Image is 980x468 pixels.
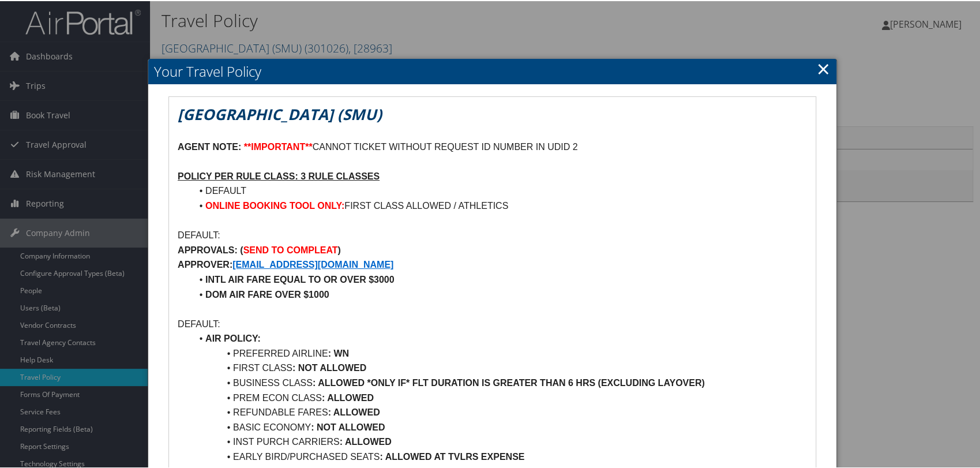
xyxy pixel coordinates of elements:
[192,360,807,375] li: FIRST CLASS
[292,362,295,372] strong: :
[192,375,807,390] li: BUSINESS CLASS
[178,227,807,242] p: DEFAULT:
[337,244,340,254] strong: )
[178,141,241,151] strong: AGENT NOTE:
[178,259,232,268] strong: APPROVER:
[205,289,329,298] strong: DOM AIR FARE OVER $1000
[328,406,380,416] strong: : ALLOWED
[380,451,524,460] strong: : ALLOWED AT TVLRS EXPENSE
[313,377,705,387] strong: : ALLOWED *ONLY IF* FLT DURATION IS GREATER THAN 6 HRS (EXCLUDING LAYOVER)
[232,259,393,268] a: [EMAIL_ADDRESS][DOMAIN_NAME]
[178,138,807,153] p: CANNOT TICKET WITHOUT REQUEST ID NUMBER IN UDID 2
[311,421,385,431] strong: : NOT ALLOWED
[322,392,374,402] strong: : ALLOWED
[205,200,344,209] strong: ONLINE BOOKING TOOL ONLY:
[192,448,807,463] li: EARLY BIRD/PURCHASED SEATS
[178,316,807,331] p: DEFAULT:
[192,419,807,434] li: BASIC ECONOMY
[192,182,807,197] li: DEFAULT
[178,103,382,123] em: [GEOGRAPHIC_DATA] (SMU)
[205,332,261,342] strong: AIR POLICY:
[192,197,807,212] li: FIRST CLASS ALLOWED / ATHLETICS
[192,390,807,405] li: PREM ECON CLASS
[240,244,243,254] strong: (
[340,436,392,445] strong: : ALLOWED
[148,58,836,83] h2: Your Travel Policy
[205,274,394,283] strong: INTL AIR FARE EQUAL TO OR OVER $3000
[192,345,807,360] li: PREFERRED AIRLINE
[298,362,367,372] strong: NOT ALLOWED
[817,56,830,79] a: Close
[192,404,807,419] li: REFUNDABLE FARES
[192,433,807,448] li: INST PURCH CARRIERS
[178,244,238,254] strong: APPROVALS:
[178,170,380,180] u: POLICY PER RULE CLASS: 3 RULE CLASSES
[328,347,349,357] strong: : WN
[243,244,338,254] strong: SEND TO COMPLEAT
